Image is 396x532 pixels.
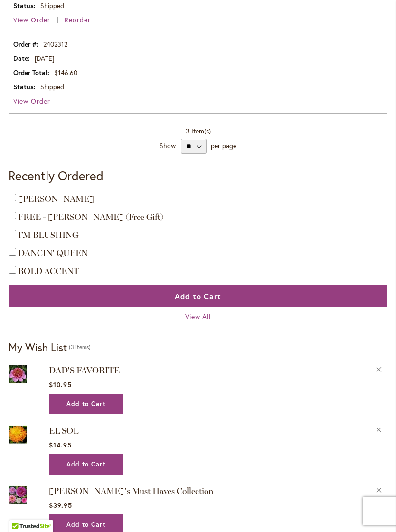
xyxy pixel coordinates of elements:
[49,380,72,389] span: $10.95
[9,484,27,507] a: Heather's Must Haves Collection
[9,80,387,94] td: Shipped
[66,460,105,468] span: Add to Cart
[49,394,123,414] button: Add to Cart
[18,266,79,276] a: BOLD ACCENT
[49,454,123,475] button: Add to Cart
[9,340,67,354] strong: My Wish List
[13,15,50,24] span: View Order
[18,194,94,204] a: [PERSON_NAME]
[186,126,211,135] span: 3 Item(s)
[9,424,27,445] img: EL SOL
[49,440,72,449] span: $14.95
[18,230,78,240] a: I’M BLUSHING
[9,32,387,51] td: 2402312
[54,68,77,77] span: $146.60
[65,15,91,24] a: Reorder
[9,167,104,183] strong: Recently Ordered
[66,400,105,408] span: Add to Cart
[69,343,91,351] span: 3 items
[175,291,222,301] span: Add to Cart
[18,248,88,258] a: DANCIN' QUEEN
[9,285,387,307] button: Add to Cart
[7,498,34,525] iframe: Launch Accessibility Center
[9,363,27,385] img: DAD'S FAVORITE
[66,521,105,529] span: Add to Cart
[9,363,27,387] a: DAD'S FAVORITE
[49,426,78,436] a: EL SOL
[9,424,27,447] a: EL SOL
[13,96,50,105] a: View Order
[160,141,176,150] strong: Show
[9,51,387,66] td: [DATE]
[49,486,214,496] a: [PERSON_NAME]'s Must Haves Collection
[49,501,72,510] span: $39.95
[185,312,211,321] a: View All
[9,484,27,505] img: Heather's Must Haves Collection
[49,365,120,376] a: DAD'S FAVORITE
[211,141,236,150] span: per page
[18,212,163,222] span: FREE - [PERSON_NAME] (Free Gift)
[13,15,63,24] a: View Order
